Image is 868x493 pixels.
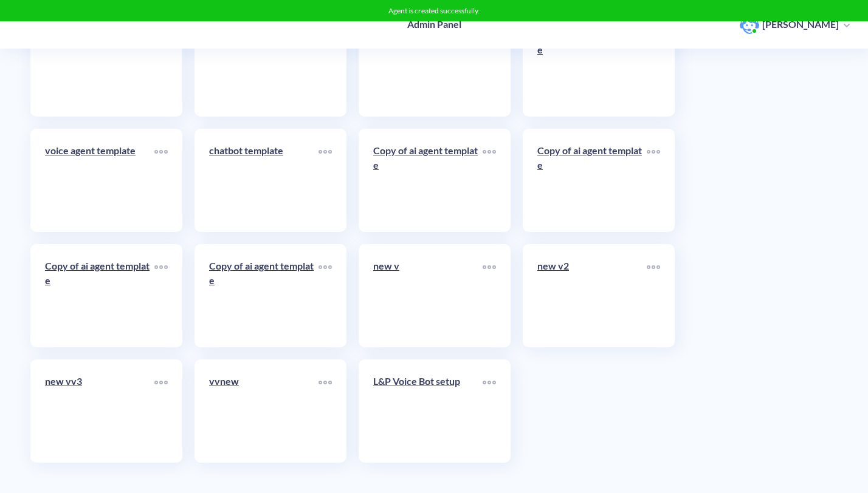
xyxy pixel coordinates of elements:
[537,259,647,273] p: new v2
[45,143,154,158] p: voice agent template
[388,6,480,15] span: Agent is created successfully.
[407,18,461,30] h4: Admin Panel
[45,259,154,333] a: Copy of ai agent template
[45,374,154,448] a: new vv3
[373,374,483,389] p: L&P Voice Bot setup
[373,259,483,333] a: new v
[209,143,319,158] p: chatbot template
[373,143,483,217] a: Copy of ai agent template
[45,374,154,389] p: new vv3
[762,18,839,31] p: [PERSON_NAME]
[209,259,319,333] a: Copy of ai agent template
[537,143,647,172] p: Copy of ai agent template
[209,374,319,448] a: vvnew
[45,143,154,217] a: voice agent template
[209,143,319,217] a: chatbot template
[209,259,319,288] p: Copy of ai agent template
[373,143,483,172] p: Copy of ai agent template
[209,28,319,102] a: voice
[537,28,647,102] a: Copy of ai agent template
[373,259,483,273] p: new v
[45,259,154,288] p: Copy of ai agent template
[537,259,647,333] a: new v2
[45,28,154,102] a: aiagent-bp3490
[373,374,483,448] a: L&P Voice Bot setup
[209,374,319,389] p: vvnew
[373,28,483,102] a: permissionsTest
[740,15,759,34] img: user photo
[537,143,647,217] a: Copy of ai agent template
[734,13,856,35] button: user photo[PERSON_NAME]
